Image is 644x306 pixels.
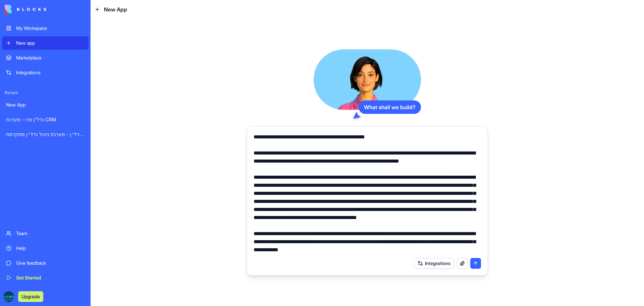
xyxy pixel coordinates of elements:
span: New App [104,5,127,13]
div: New app [16,40,85,46]
a: Upgrade [18,293,43,300]
img: %D7%90%D7%95%D7%98%D7%95%D7%9E%D7%A6%D7%99%D7%94_%D7%91%D7%99%D7%93_%D7%90%D7%97%D7%AA_-_%D7%9C%D... [3,291,14,302]
div: Get Started [16,274,85,281]
div: נדל"ן פרו - מערכת CRM [6,116,85,123]
a: My Workspace [2,21,89,35]
div: Give feedback [16,260,85,266]
a: Give feedback [2,256,89,270]
span: Recent [2,90,89,95]
div: Marketplace [16,54,85,61]
div: Team [16,230,85,237]
div: Help [16,245,85,252]
a: נדל"ן פרו - מערכת CRM [2,113,89,126]
a: Integrations [2,66,89,79]
a: New App [2,98,89,112]
a: Team [2,227,89,240]
div: סובל נדל״ן - מערכת ניהול נדל״ן מתקדמת [6,131,85,138]
button: Upgrade [18,291,43,302]
img: logo [5,5,46,14]
button: Integrations [414,258,454,269]
a: Help [2,242,89,255]
div: Integrations [16,69,85,76]
a: Marketplace [2,51,89,64]
div: My Workspace [16,25,85,32]
a: New app [2,36,89,50]
a: Get Started [2,271,89,285]
div: What shall we build? [359,100,421,114]
div: New App [6,101,85,108]
a: סובל נדל״ן - מערכת ניהול נדל״ן מתקדמת [2,128,89,141]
